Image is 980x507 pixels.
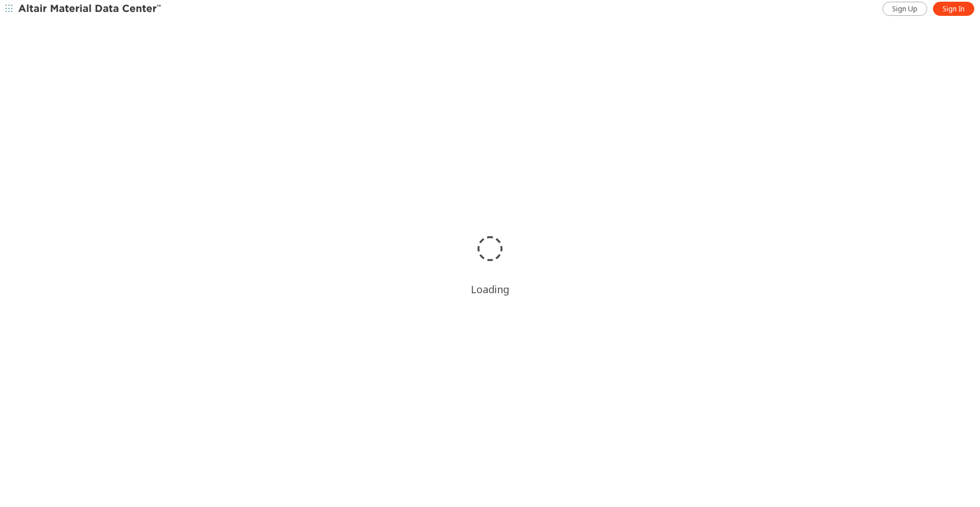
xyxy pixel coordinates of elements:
[943,5,965,14] span: Sign In
[892,5,918,14] span: Sign Up
[882,2,927,16] a: Sign Up
[471,282,509,296] div: Loading
[18,3,163,15] img: Altair Material Data Center
[933,2,974,16] a: Sign In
